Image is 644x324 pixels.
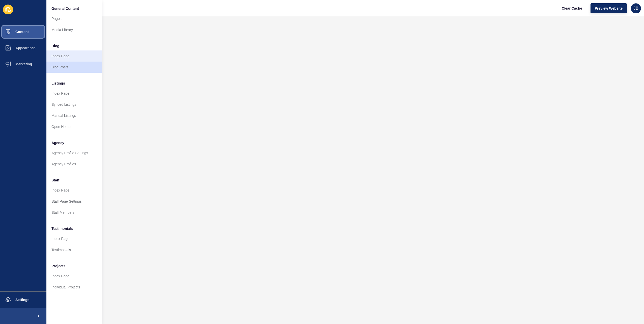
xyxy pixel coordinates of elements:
[557,3,586,13] button: Clear Cache
[46,99,102,110] a: Synced Listings
[633,6,638,11] span: JB
[51,226,73,231] span: Testimonials
[46,121,102,132] a: Open Homes
[46,147,102,158] a: Agency Profile Settings
[46,185,102,196] a: Index Page
[46,50,102,62] a: Index Page
[591,3,627,13] button: Preview Website
[46,271,102,282] a: Index Page
[51,43,59,48] span: Blog
[46,13,102,24] a: Pages
[46,158,102,170] a: Agency Profiles
[46,282,102,293] a: Individual Projects
[46,233,102,244] a: Index Page
[51,6,79,11] span: General Content
[46,207,102,218] a: Staff Members
[51,140,64,145] span: Agency
[46,24,102,35] a: Media Library
[46,244,102,255] a: Testimonials
[46,196,102,207] a: Staff Page Settings
[46,62,102,73] a: Blog Posts
[595,6,623,11] span: Preview Website
[562,6,582,11] span: Clear Cache
[51,178,59,183] span: Staff
[46,88,102,99] a: Index Page
[46,110,102,121] a: Manual Listings
[51,81,65,86] span: Listings
[51,263,65,268] span: Projects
